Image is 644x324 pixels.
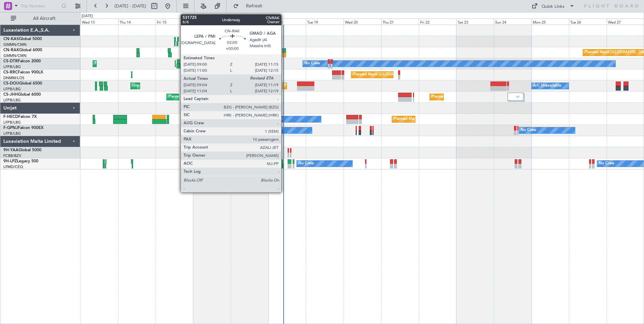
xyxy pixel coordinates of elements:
div: Planned Maint [GEOGRAPHIC_DATA] ([GEOGRAPHIC_DATA]) [168,92,275,102]
a: FCBB/BZV [3,153,21,158]
div: Thu 14 [118,19,156,25]
img: arrow-gray.svg [516,95,520,98]
span: CS-RRC [3,70,18,74]
a: LFPB/LBG [3,87,21,92]
a: LFPB/LBG [3,120,21,125]
div: Mon 18 [268,19,306,25]
div: Tue 26 [569,19,607,25]
input: Trip Number [21,1,59,11]
a: 9H-LPZLegacy 500 [3,159,38,163]
span: Refresh [240,4,268,8]
a: CN-KASGlobal 5000 [3,37,42,41]
a: LFMD/CEQ [3,164,23,169]
div: No Crew [304,59,320,69]
a: CN-RAKGlobal 6000 [3,48,42,52]
a: F-HECDFalcon 7X [3,115,37,119]
div: Fri 22 [419,19,456,25]
div: Wed 20 [344,19,381,25]
span: 9H-YAA [3,148,19,152]
div: No Crew [186,159,201,169]
div: Planned Maint Sofia [95,59,129,69]
div: Planned Maint [GEOGRAPHIC_DATA] ([GEOGRAPHIC_DATA]) [353,70,459,80]
span: F-HECD [3,115,18,119]
a: CS-DOUGlobal 6500 [3,82,42,86]
div: Mon 25 [532,19,569,25]
div: Fri 15 [156,19,193,25]
a: GMMN/CMN [3,42,27,47]
a: LFPB/LBG [3,64,21,69]
div: Wed 13 [80,19,118,25]
span: CS-DOU [3,82,19,86]
span: CN-RAK [3,48,19,52]
div: [DATE] [82,13,93,19]
div: Planned Maint [GEOGRAPHIC_DATA] ([GEOGRAPHIC_DATA]) [284,81,390,91]
button: Refresh [230,1,270,11]
div: A/C Unavailable [533,81,561,91]
a: LFPB/LBG [3,98,21,103]
a: CS-DTRFalcon 2000 [3,59,41,63]
button: All Aircraft [7,13,73,24]
div: Unplanned Maint [GEOGRAPHIC_DATA] ([GEOGRAPHIC_DATA]) [132,81,243,91]
div: No Crew [267,114,283,124]
a: LFPB/LBG [3,131,21,136]
div: No Crew [599,159,614,169]
a: DNMM/LOS [3,75,24,80]
a: CS-JHHGlobal 6000 [3,93,41,97]
div: Sun 24 [494,19,532,25]
div: Tue 19 [306,19,344,25]
a: CS-RRCFalcon 900LX [3,70,43,74]
div: Thu 21 [381,19,419,25]
div: No Crew [298,159,314,169]
div: No Crew [521,125,536,135]
a: GMMN/CMN [3,53,27,58]
span: CN-KAS [3,37,19,41]
button: Quick Links [528,1,578,11]
a: 9H-YAAGlobal 5000 [3,148,41,152]
div: Sat 23 [456,19,494,25]
div: Planned Maint [GEOGRAPHIC_DATA] ([GEOGRAPHIC_DATA]) [394,114,500,124]
span: F-GPNJ [3,126,18,130]
span: CS-DTR [3,59,18,63]
div: No Crew [258,125,273,135]
div: Sun 17 [231,19,268,25]
span: CS-JHH [3,93,18,97]
div: Sat 16 [193,19,231,25]
span: All Aircraft [18,16,71,21]
span: 9H-LPZ [3,159,17,163]
span: [DATE] - [DATE] [115,3,146,9]
a: F-GPNJFalcon 900EX [3,126,43,130]
div: Quick Links [542,3,565,10]
div: Planned Maint [GEOGRAPHIC_DATA] ([GEOGRAPHIC_DATA]) [431,92,538,102]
